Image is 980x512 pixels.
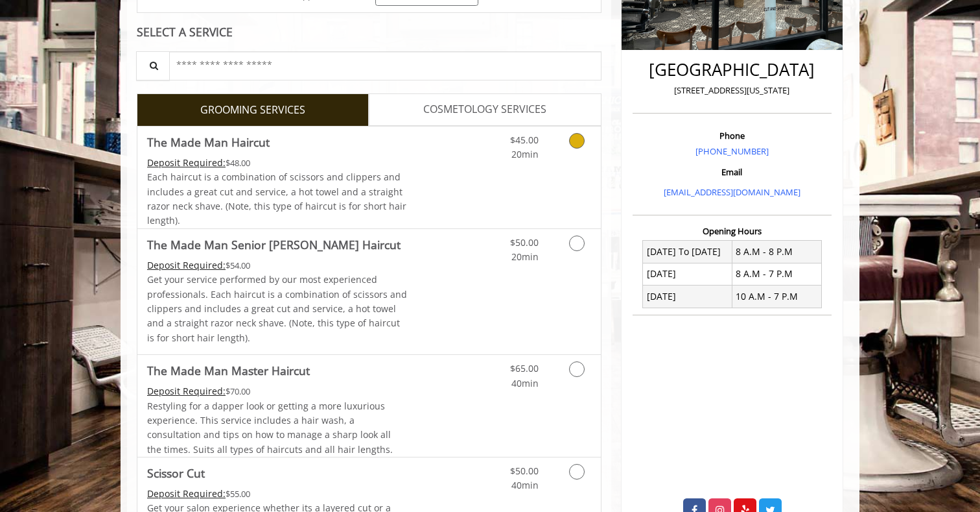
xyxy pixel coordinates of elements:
div: $54.00 [147,258,408,273]
span: 20min [511,148,539,160]
span: 20min [511,250,539,263]
span: $65.00 [510,362,539,374]
span: This service needs some Advance to be paid before we block your appointment [147,385,226,397]
p: Get your service performed by our most experienced professionals. Each haircut is a combination o... [147,273,408,345]
div: $55.00 [147,487,408,501]
td: [DATE] [643,286,732,308]
span: COSMETOLOGY SERVICES [423,101,546,118]
b: The Made Man Master Haircut [147,361,310,380]
div: $70.00 [147,384,408,398]
span: $45.00 [510,134,539,146]
td: 8 A.M - 8 P.M [732,241,821,263]
span: 40min [511,479,539,491]
h3: Email [636,167,828,177]
h3: Opening Hours [633,226,832,236]
a: [PHONE_NUMBER] [695,145,769,157]
button: Service Search [136,51,170,80]
span: $50.00 [510,465,539,477]
span: 40min [511,377,539,389]
td: 10 A.M - 7 P.M [732,286,821,308]
span: This service needs some Advance to be paid before we block your appointment [147,259,226,271]
h3: Phone [636,131,828,140]
p: [STREET_ADDRESS][US_STATE] [636,84,828,97]
b: Scissor Cut [147,464,205,482]
span: Each haircut is a combination of scissors and clippers and includes a great cut and service, a ho... [147,171,406,226]
h2: [GEOGRAPHIC_DATA] [636,60,828,79]
a: [EMAIL_ADDRESS][DOMAIN_NAME] [664,186,800,198]
span: $50.00 [510,236,539,249]
span: Restyling for a dapper look or getting a more luxurious experience. This service includes a hair ... [147,400,393,456]
td: 8 A.M - 7 P.M [732,263,821,285]
div: $48.00 [147,156,408,170]
b: The Made Man Senior [PERSON_NAME] Haircut [147,236,401,254]
span: GROOMING SERVICES [200,102,305,119]
b: The Made Man Haircut [147,133,270,151]
div: SELECT A SERVICE [137,26,601,38]
span: This service needs some Advance to be paid before we block your appointment [147,156,226,169]
span: This service needs some Advance to be paid before we block your appointment [147,487,226,500]
td: [DATE] [643,263,732,285]
td: [DATE] To [DATE] [643,241,732,263]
